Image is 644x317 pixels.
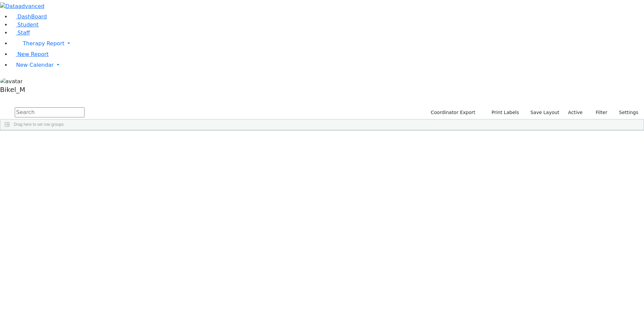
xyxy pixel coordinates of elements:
span: Therapy Report [23,40,64,47]
a: New Calendar [11,58,644,72]
a: DashBoard [11,13,47,20]
button: Filter [587,107,610,118]
a: Student [11,21,39,28]
span: Student [17,21,39,28]
button: Print Labels [484,107,522,118]
a: Staff [11,30,30,36]
span: New Calendar [16,62,54,68]
a: New Report [11,51,49,57]
span: Staff [17,30,30,36]
button: Coordinator Export [426,107,478,118]
button: Save Layout [527,107,562,118]
span: DashBoard [17,13,47,20]
input: Search [15,107,85,117]
span: Drag here to set row groups [14,122,64,127]
button: Settings [610,107,641,118]
label: Active [565,107,586,118]
a: Therapy Report [11,37,644,50]
span: New Report [17,51,49,57]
